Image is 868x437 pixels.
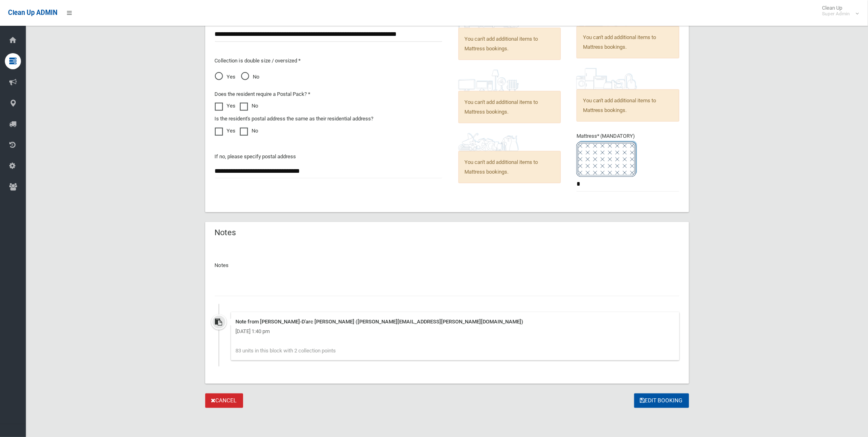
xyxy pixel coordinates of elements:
span: You can't add additional items to Mattress bookings. [458,151,561,183]
label: If no, please specify postal address [215,152,296,162]
p: Collection is double size / oversized * [215,56,442,66]
span: You can't add additional items to Mattress bookings. [458,28,561,60]
span: Mattress* (MANDATORY) [577,133,679,177]
a: Cancel [205,394,243,408]
div: Note from [PERSON_NAME]-D'arc [PERSON_NAME] ([PERSON_NAME][EMAIL_ADDRESS][PERSON_NAME][DOMAIN_NAME]) [236,317,674,327]
span: Yes [215,72,236,82]
label: Yes [215,101,236,111]
img: 36c1b0289cb1767239cdd3de9e694f19.png [577,68,637,89]
span: No [241,72,260,82]
label: Does the resident require a Postal Pack? * [215,89,311,99]
header: Notes [205,225,246,240]
span: Clean Up ADMIN [8,9,57,17]
small: Super Admin [822,11,850,17]
label: No [240,126,258,136]
span: Clean Up [818,5,858,17]
label: No [240,101,258,111]
span: You can't add additional items to Mattress bookings. [577,89,679,122]
span: 83 units in this block with 2 collection points [236,348,336,354]
img: 394712a680b73dbc3d2a6a3a7ffe5a07.png [458,70,519,91]
img: e7408bece873d2c1783593a074e5cb2f.png [577,141,637,177]
img: b13cc3517677393f34c0a387616ef184.png [458,133,519,151]
span: You can't add additional items to Mattress bookings. [577,26,679,58]
label: Yes [215,126,236,136]
span: You can't add additional items to Mattress bookings. [458,91,561,123]
label: Is the resident's postal address the same as their residential address? [215,114,374,124]
div: [DATE] 1:40 pm [236,327,674,336]
button: Edit Booking [634,394,689,408]
p: Notes [215,261,679,270]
